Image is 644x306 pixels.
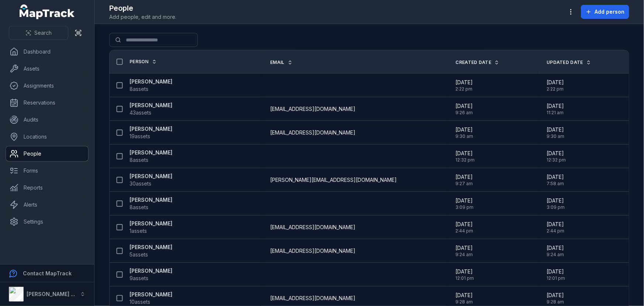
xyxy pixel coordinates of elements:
[130,149,172,156] strong: [PERSON_NAME]
[130,78,172,85] strong: [PERSON_NAME]
[547,126,564,139] time: 6/4/2025, 9:30:08 AM
[547,292,564,305] time: 3/4/2025, 9:28:25 AM
[130,227,147,235] span: 1 assets
[456,126,473,139] time: 6/4/2025, 9:30:08 AM
[456,228,473,234] span: 2:44 pm
[130,102,172,109] strong: [PERSON_NAME]
[130,204,148,211] span: 8 assets
[270,105,355,113] span: [EMAIL_ADDRESS][DOMAIN_NAME]
[6,129,88,144] a: Locations
[547,268,565,281] time: 7/10/2025, 12:01:41 PM
[34,29,52,37] span: Search
[456,292,473,305] time: 3/4/2025, 9:28:25 AM
[270,176,397,184] span: [PERSON_NAME][EMAIL_ADDRESS][DOMAIN_NAME]
[456,292,473,299] span: [DATE]
[547,102,564,116] time: 6/12/2025, 11:21:27 AM
[547,133,564,139] span: 9:30 am
[130,59,149,65] span: Person
[130,173,172,180] strong: [PERSON_NAME]
[456,244,473,258] time: 5/12/2025, 9:24:05 AM
[27,291,78,297] strong: [PERSON_NAME] Air
[6,112,88,127] a: Audits
[9,26,68,40] button: Search
[456,157,475,163] span: 12:32 pm
[547,244,564,258] time: 5/12/2025, 9:24:05 AM
[547,150,566,163] time: 6/6/2025, 12:32:38 PM
[456,86,473,92] span: 2:22 pm
[456,102,473,116] time: 3/4/2025, 9:26:03 AM
[6,197,88,212] a: Alerts
[456,204,474,210] span: 3:09 pm
[547,221,564,228] span: [DATE]
[547,228,564,234] span: 2:44 pm
[130,125,172,133] strong: [PERSON_NAME]
[270,59,293,65] a: Email
[130,267,172,282] a: [PERSON_NAME]9assets
[130,244,172,251] strong: [PERSON_NAME]
[547,79,564,92] time: 8/20/2025, 2:22:10 PM
[130,267,172,275] strong: [PERSON_NAME]
[547,110,564,116] span: 11:21 am
[456,299,473,305] span: 9:28 am
[456,244,473,252] span: [DATE]
[270,247,355,255] span: [EMAIL_ADDRESS][DOMAIN_NAME]
[456,79,473,86] span: [DATE]
[581,5,629,19] button: Add person
[547,221,564,234] time: 6/13/2025, 2:44:57 PM
[6,44,88,59] a: Dashboard
[130,133,150,140] span: 19 assets
[547,197,565,210] time: 8/8/2025, 3:09:04 PM
[130,220,172,227] strong: [PERSON_NAME]
[130,196,172,204] strong: [PERSON_NAME]
[547,299,564,305] span: 9:28 am
[547,173,564,181] span: [DATE]
[270,224,355,231] span: [EMAIL_ADDRESS][DOMAIN_NAME]
[130,220,172,235] a: [PERSON_NAME]1assets
[456,110,473,116] span: 9:26 am
[547,275,565,281] span: 12:01 pm
[547,244,564,252] span: [DATE]
[456,59,492,65] span: Created Date
[547,150,566,157] span: [DATE]
[547,252,564,258] span: 9:24 am
[130,149,172,164] a: [PERSON_NAME]8assets
[456,150,475,157] span: [DATE]
[456,268,474,281] time: 7/10/2025, 12:01:41 PM
[20,4,75,19] a: MapTrack
[130,125,172,140] a: [PERSON_NAME]19assets
[23,270,72,276] strong: Contact MapTrack
[270,129,355,136] span: [EMAIL_ADDRESS][DOMAIN_NAME]
[456,79,473,92] time: 8/20/2025, 2:22:10 PM
[6,163,88,178] a: Forms
[130,275,148,282] span: 9 assets
[6,78,88,93] a: Assignments
[595,8,624,16] span: Add person
[547,181,564,187] span: 7:58 am
[109,13,176,21] span: Add people, edit and more.
[547,204,565,210] span: 3:09 pm
[6,95,88,110] a: Reservations
[547,173,564,187] time: 8/1/2025, 7:58:22 AM
[547,292,564,299] span: [DATE]
[130,78,172,93] a: [PERSON_NAME]8assets
[456,221,473,228] span: [DATE]
[456,275,474,281] span: 12:01 pm
[270,295,355,302] span: [EMAIL_ADDRESS][DOMAIN_NAME]
[456,59,500,65] a: Created Date
[109,3,176,13] h2: People
[547,102,564,110] span: [DATE]
[547,126,564,133] span: [DATE]
[130,251,148,258] span: 5 assets
[270,59,285,65] span: Email
[130,291,172,298] strong: [PERSON_NAME]
[130,298,150,306] span: 10 assets
[130,85,148,93] span: 8 assets
[547,197,565,204] span: [DATE]
[456,173,473,187] time: 3/4/2025, 9:27:41 AM
[130,59,157,65] a: Person
[6,180,88,195] a: Reports
[130,173,172,187] a: [PERSON_NAME]30assets
[456,252,473,258] span: 9:24 am
[547,59,583,65] span: Updated Date
[130,180,151,187] span: 30 assets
